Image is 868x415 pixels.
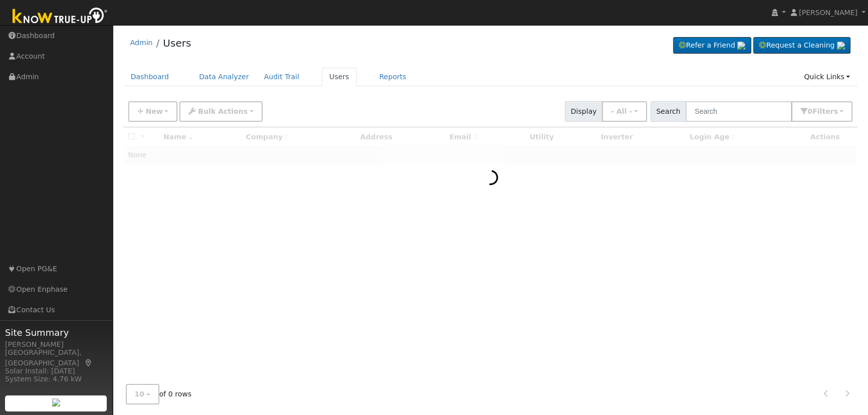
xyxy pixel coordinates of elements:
span: Site Summary [5,326,107,339]
a: Admin [130,39,153,47]
img: retrieve [737,42,745,50]
input: Search [686,101,792,122]
button: Bulk Actions [179,101,262,122]
span: Filter [812,107,838,115]
a: Users [322,68,357,86]
span: Bulk Actions [198,107,248,115]
div: [GEOGRAPHIC_DATA], [GEOGRAPHIC_DATA] [5,347,107,368]
span: of 0 rows [126,384,192,404]
button: 0Filters [791,101,852,122]
a: Quick Links [796,68,857,86]
a: Refer a Friend [673,37,751,54]
span: [PERSON_NAME] [799,9,857,17]
a: Request a Cleaning [753,37,850,54]
span: Display [565,101,602,122]
span: New [145,107,162,115]
div: System Size: 4.76 kW [5,374,107,384]
img: retrieve [52,398,60,406]
a: Data Analyzer [191,68,257,86]
span: 10 [135,390,145,398]
a: Map [84,359,93,367]
img: retrieve [837,42,845,50]
div: Solar Install: [DATE] [5,366,107,376]
a: Audit Trail [257,68,307,86]
a: Dashboard [123,68,177,86]
button: - All - [602,101,647,122]
span: s [833,107,837,115]
a: Reports [372,68,414,86]
button: New [128,101,178,122]
span: Search [650,101,686,122]
a: Users [163,37,191,49]
button: 10 [126,384,159,404]
img: Know True-Up [8,6,113,28]
div: [PERSON_NAME] [5,339,107,350]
